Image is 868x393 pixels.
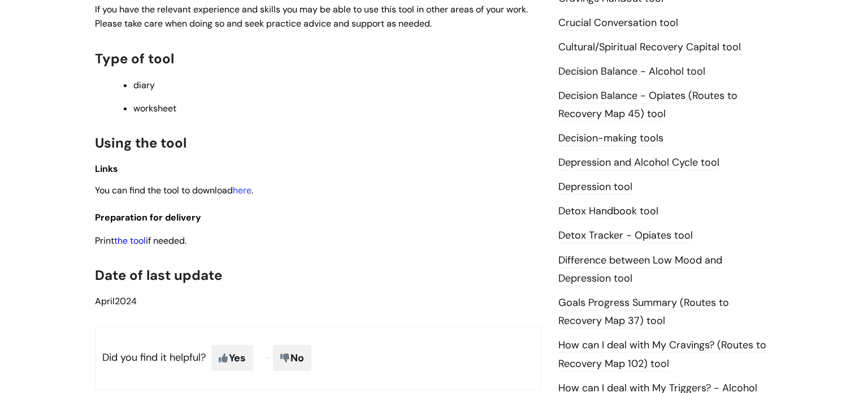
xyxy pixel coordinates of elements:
span: Yes [211,345,253,371]
a: How can I deal with My Cravings? (Routes to Recovery Map 102) tool [558,338,766,371]
a: Detox Handbook tool [558,204,658,219]
a: Decision Balance - Opiates (Routes to Recovery Map 45) tool [558,89,737,122]
a: Depression and Alcohol Cycle tool [558,156,719,170]
a: Difference between Low Mood and Depression tool [558,253,722,286]
span: Type of tool [95,50,174,67]
span: Preparation for delivery [95,211,201,223]
span: Links [95,163,118,175]
a: Cultural/Spiritual Recovery Capital tool [558,40,741,55]
span: If you have the relevant experience and skills you may be able to use this tool in other areas of... [95,3,528,29]
p: Did you find it helpful? [95,326,541,390]
span: if needed. [114,235,186,247]
span: April [95,295,115,307]
a: here [233,184,251,196]
a: Crucial Conversation tool [558,16,678,31]
span: Date of last update [95,266,222,284]
a: Decision Balance - Alcohol tool [558,64,705,79]
a: Detox Tracker - Opiates tool [558,228,693,243]
span: You can find the tool to download . [95,184,253,196]
span: 2024 [95,295,137,307]
a: Goals Progress Summary (Routes to Recovery Map 37) tool [558,296,729,329]
a: Decision-making tools [558,131,663,146]
a: the tool [114,235,146,247]
span: diary [133,79,155,91]
a: Depression tool [558,180,632,195]
span: Using the tool [95,134,186,152]
span: No [273,345,311,371]
span: Print [95,235,114,247]
span: worksheet [133,102,176,114]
